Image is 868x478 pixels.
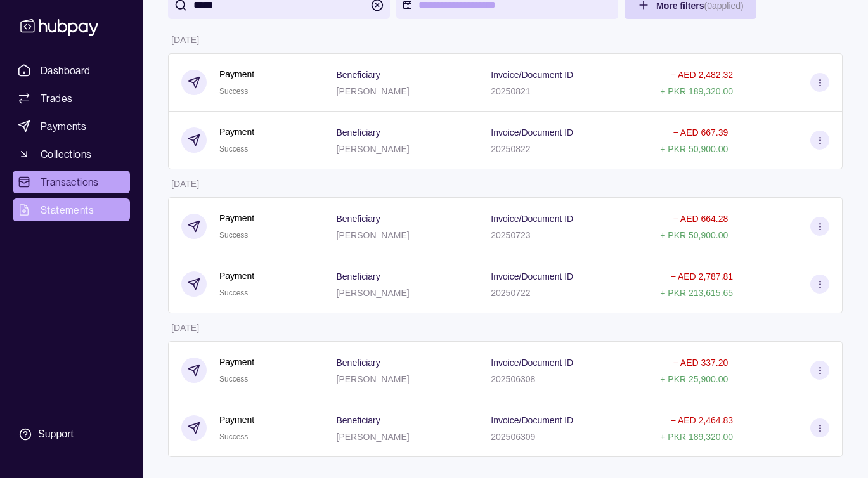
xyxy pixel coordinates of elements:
span: Success [219,375,248,384]
p: [PERSON_NAME] [337,144,410,154]
p: Invoice/Document ID [491,415,573,425]
p: [DATE] [171,323,199,333]
p: Beneficiary [337,358,380,368]
a: Dashboard [13,59,130,82]
span: Success [219,288,248,297]
p: Payment [219,413,254,427]
p: Beneficiary [337,271,380,281]
p: Beneficiary [337,70,380,80]
p: − AED 2,787.81 [671,271,733,281]
a: Statements [13,198,130,221]
span: Success [219,145,248,153]
p: + PKR 25,900.00 [660,374,728,384]
p: 20250722 [491,288,530,298]
p: Invoice/Document ID [491,358,573,368]
p: + PKR 213,615.65 [660,288,733,298]
p: + PKR 189,320.00 [660,432,733,442]
p: Invoice/Document ID [491,271,573,281]
p: Beneficiary [337,127,380,138]
p: Payment [219,211,254,225]
p: ( 0 applied) [704,1,743,11]
span: Payments [41,119,86,134]
span: Success [219,231,248,240]
p: Payment [219,125,254,139]
p: + PKR 189,320.00 [660,86,733,96]
span: Dashboard [41,63,91,78]
span: Transactions [41,174,99,190]
p: 20250822 [491,144,530,154]
p: − AED 667.39 [673,127,729,138]
span: Trades [41,91,72,106]
p: Invoice/Document ID [491,214,573,224]
a: Payments [13,115,130,138]
p: [PERSON_NAME] [337,374,410,384]
p: [PERSON_NAME] [337,288,410,298]
div: Support [38,427,74,441]
p: + PKR 50,900.00 [660,230,728,240]
p: [PERSON_NAME] [337,230,410,240]
p: Payment [219,269,254,283]
p: 202506308 [491,374,535,384]
span: Statements [41,202,94,217]
span: Collections [41,146,91,162]
span: Success [219,87,248,96]
p: 20250821 [491,86,530,96]
p: Invoice/Document ID [491,70,573,80]
p: [PERSON_NAME] [337,432,410,442]
p: 20250723 [491,230,530,240]
a: Support [13,421,130,448]
p: − AED 337.20 [673,358,729,368]
a: Transactions [13,171,130,193]
p: + PKR 50,900.00 [660,144,728,154]
a: Collections [13,143,130,165]
span: More filters [656,1,744,11]
p: Payment [219,355,254,369]
p: [PERSON_NAME] [337,86,410,96]
p: [DATE] [171,35,199,45]
p: − AED 2,464.83 [671,415,733,425]
p: − AED 664.28 [673,214,729,224]
p: Payment [219,67,254,81]
p: Invoice/Document ID [491,127,573,138]
a: Trades [13,87,130,110]
span: Success [219,432,248,441]
p: 202506309 [491,432,535,442]
p: [DATE] [171,179,199,189]
p: Beneficiary [337,415,380,425]
p: − AED 2,482.32 [671,70,733,80]
p: Beneficiary [337,214,380,224]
